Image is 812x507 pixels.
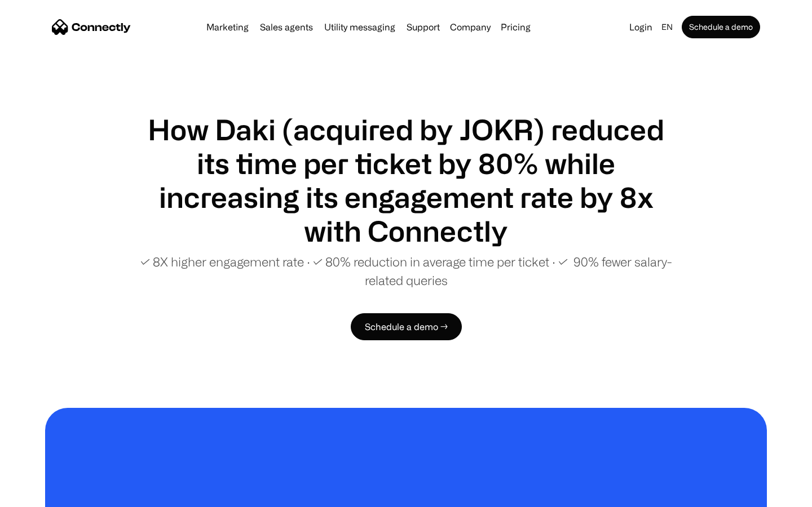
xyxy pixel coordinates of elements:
[496,23,535,32] a: Pricing
[135,113,677,248] h1: How Daki (acquired by JOKR) reduced its time per ticket by 80% while increasing its engagement ra...
[135,252,677,290] p: ✓ 8X higher engagement rate ∙ ✓ 80% reduction in average time per ticket ∙ ✓ 90% fewer salary-rel...
[657,19,679,35] div: en
[402,23,444,32] a: Support
[255,23,317,32] a: Sales agents
[52,19,131,35] a: home
[625,19,657,35] a: Login
[11,486,68,503] aside: Language selected: English
[23,487,68,503] ul: Language list
[447,19,494,35] div: Company
[351,313,462,340] a: Schedule a demo →
[661,19,673,35] div: en
[450,19,491,35] div: Company
[682,16,760,38] a: Schedule a demo
[202,23,253,32] a: Marketing
[320,23,400,32] a: Utility messaging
